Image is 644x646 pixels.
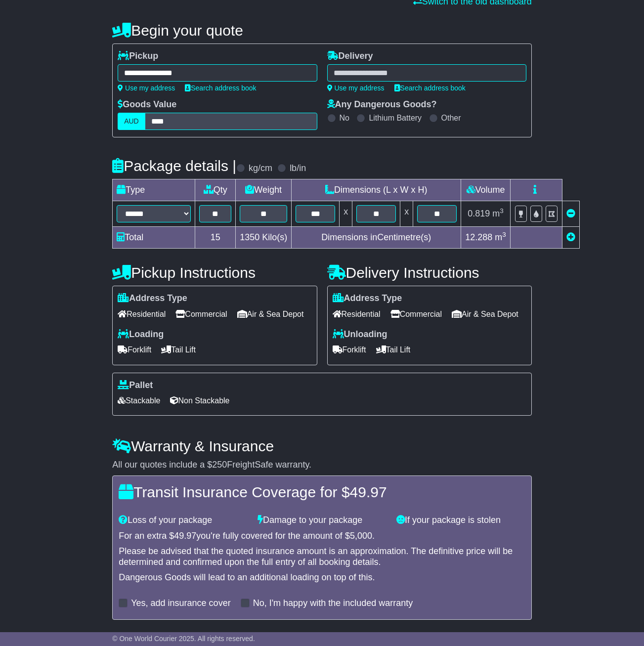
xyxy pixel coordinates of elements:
[327,99,437,110] label: Any Dangerous Goods?
[495,232,506,242] span: m
[236,179,292,201] td: Weight
[118,393,160,408] span: Stackable
[350,531,372,541] span: 5,000
[118,99,176,110] label: Goods Value
[113,227,195,249] td: Total
[350,484,387,500] span: 49.97
[461,179,511,201] td: Volume
[292,227,461,249] td: Dimensions in Centimetre(s)
[114,515,253,526] div: Loss of your package
[465,232,492,242] span: 12.288
[441,113,461,123] label: Other
[170,393,229,408] span: Non Stackable
[118,84,175,92] a: Use my address
[174,531,196,541] span: 49.97
[369,113,422,123] label: Lithium Battery
[500,207,504,215] sup: 3
[400,201,413,227] td: x
[161,342,196,357] span: Tail Lift
[131,598,230,609] label: Yes, add insurance cover
[253,598,413,609] label: No, I'm happy with the included warranty
[118,113,145,130] label: AUD
[175,306,227,322] span: Commercial
[340,113,349,123] label: No
[112,264,317,281] h4: Pickup Instructions
[292,179,461,201] td: Dimensions (L x W x H)
[118,329,164,340] label: Loading
[119,531,525,542] div: For an extra $ you're fully covered for the amount of $ .
[327,264,532,281] h4: Delivery Instructions
[340,201,352,227] td: x
[333,329,387,340] label: Unloading
[391,515,530,526] div: If your package is stolen
[566,232,575,242] a: Add new item
[290,163,306,174] label: lb/in
[502,231,506,238] sup: 3
[112,158,236,174] h4: Package details |
[118,51,158,62] label: Pickup
[333,293,402,304] label: Address Type
[212,460,227,470] span: 250
[333,342,366,357] span: Forklift
[118,293,187,304] label: Address Type
[237,306,304,322] span: Air & Sea Depot
[236,227,292,249] td: Kilo(s)
[327,84,385,92] a: Use my address
[119,484,525,500] h4: Transit Insurance Coverage for $
[119,572,525,583] div: Dangerous Goods will lead to an additional loading on top of this.
[112,22,532,39] h4: Begin your quote
[118,342,151,357] span: Forklift
[119,546,525,567] div: Please be advised that the quoted insurance amount is an approximation. The definitive price will...
[112,460,532,471] div: All our quotes include a $ FreightSafe warranty.
[253,515,391,526] div: Damage to your package
[394,84,466,92] a: Search address book
[492,209,504,218] span: m
[452,306,518,322] span: Air & Sea Depot
[390,306,442,322] span: Commercial
[468,209,490,218] span: 0.819
[327,51,373,62] label: Delivery
[113,179,195,201] td: Type
[566,209,575,218] a: Remove this item
[112,438,532,454] h4: Warranty & Insurance
[249,163,272,174] label: kg/cm
[195,227,236,249] td: 15
[240,232,259,242] span: 1350
[333,306,381,322] span: Residential
[118,306,166,322] span: Residential
[112,635,255,643] span: © One World Courier 2025. All rights reserved.
[118,380,153,391] label: Pallet
[195,179,236,201] td: Qty
[185,84,256,92] a: Search address book
[376,342,411,357] span: Tail Lift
